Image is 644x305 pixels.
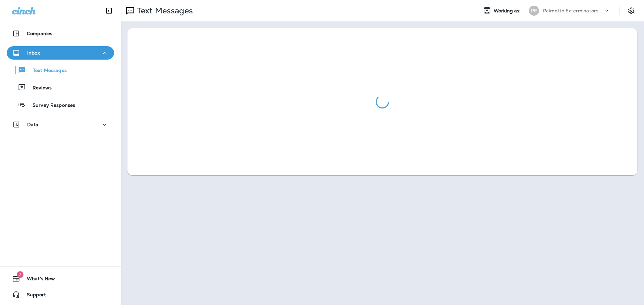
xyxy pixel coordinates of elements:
[26,102,75,109] p: Survey Responses
[7,288,114,301] button: Support
[494,8,522,14] span: Working as:
[26,85,52,91] p: Reviews
[20,292,46,300] span: Support
[7,98,114,112] button: Survey Responses
[26,68,67,74] p: Text Messages
[7,63,114,77] button: Text Messages
[17,271,23,278] span: 7
[7,272,114,285] button: 7What's New
[100,4,118,17] button: Collapse Sidebar
[27,50,40,56] p: Inbox
[7,80,114,94] button: Reviews
[27,122,39,127] p: Data
[20,276,55,284] span: What's New
[134,6,193,16] p: Text Messages
[7,46,114,60] button: Inbox
[529,6,539,16] div: PE
[625,5,637,17] button: Settings
[543,8,603,13] p: Palmetto Exterminators LLC
[27,31,52,36] p: Companies
[7,27,114,40] button: Companies
[7,118,114,131] button: Data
